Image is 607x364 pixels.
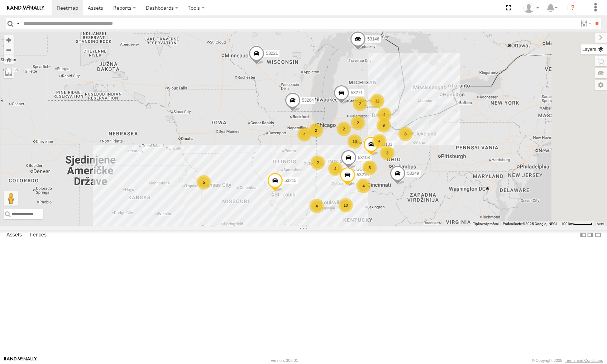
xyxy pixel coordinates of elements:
[578,18,593,29] label: Search Filter Options
[4,357,37,364] a: Visit our Website
[357,179,371,193] div: 4
[380,146,395,160] div: 3
[266,51,278,56] span: 53221
[567,2,579,14] i: ?
[353,97,367,111] div: 2
[357,172,369,177] span: 53216
[370,94,384,108] div: 32
[309,123,323,138] div: 2
[271,358,298,363] div: Version: 308.01
[587,230,594,240] label: Dock Summary Table to the Right
[302,98,314,103] span: 53264
[339,198,353,212] div: 10
[15,18,21,29] label: Search Query
[521,3,542,13] div: Miky Transport
[4,68,14,78] label: Measure
[328,162,343,176] div: 4
[197,175,211,190] div: 5
[559,221,594,226] button: Mjerilo karte: 100 km naprema 49 piksela
[4,191,18,206] button: Povucite Pegmana na kartu da biste otvorili Street View
[377,107,392,122] div: 4
[598,222,604,225] a: Uvjeti (otvara se u novoj kartici)
[532,358,603,363] div: © Copyright 2025 -
[473,221,498,226] button: Tipkovni prečaci
[595,80,607,90] label: Map Settings
[565,358,603,363] a: Terms and Conditions
[503,222,557,226] span: Podaci karte ©2025 Google, INEGI
[372,134,387,148] div: 4
[398,127,413,141] div: 8
[4,55,14,64] button: Zoom Home
[377,118,391,133] div: 9
[26,230,50,240] label: Fences
[310,199,324,213] div: 4
[348,134,362,149] div: 10
[285,178,296,183] span: 53215
[297,127,312,142] div: 4
[358,155,370,160] span: 53103
[363,161,377,175] div: 3
[351,116,365,130] div: 2
[407,171,419,176] span: 53249
[4,35,14,45] button: Zoom in
[4,45,14,55] button: Zoom out
[3,230,25,240] label: Assets
[367,36,379,41] span: 53146
[351,90,363,95] span: 53271
[337,122,351,136] div: 2
[561,222,573,226] span: 100 km
[7,5,44,10] img: rand-logo.svg
[594,230,602,240] label: Hide Summary Table
[580,230,587,240] label: Dock Summary Table to the Left
[311,155,325,170] div: 2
